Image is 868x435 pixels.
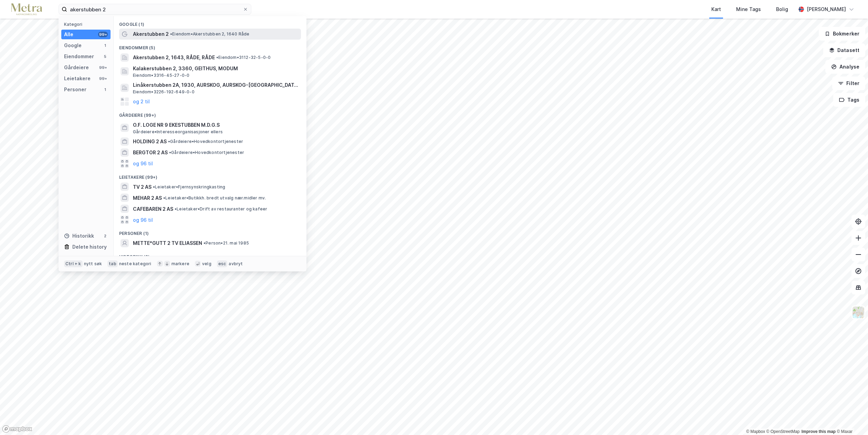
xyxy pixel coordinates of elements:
div: Personer [64,85,86,94]
div: avbryt [229,261,243,267]
span: • [169,150,171,155]
div: Google [64,41,82,50]
button: Filter [832,76,865,90]
div: Kategori [64,22,111,27]
div: Kart [711,5,721,13]
div: Bolig [776,5,788,13]
div: 99+ [98,76,108,81]
span: Person • 21. mai 1985 [203,240,249,246]
div: Eiendommer [64,52,94,61]
img: Z [852,306,865,319]
span: • [170,31,172,37]
button: Analyse [825,60,865,74]
span: O.F. LOGE NR 9 EKESTUBBEN M.D.G.S [133,121,298,129]
span: Eiendom • 3316-45-27-0-0 [133,73,189,78]
span: TV 2 AS [133,183,151,191]
span: METTE*GUTT 2 TV ELIASSEN [133,239,202,247]
span: Gårdeiere • Hovedkontortjenester [169,150,244,155]
button: Datasett [823,43,865,57]
span: Eiendom • 3112-32-5-0-0 [216,55,271,60]
div: Historikk [64,232,94,240]
span: Akerstubben 2, 1643, RÅDE, RÅDE [133,53,215,62]
button: Bokmerker [819,27,865,41]
span: • [216,55,218,60]
button: Tags [833,93,865,107]
div: markere [171,261,189,267]
a: Mapbox [746,429,765,434]
span: • [203,240,206,246]
div: Delete history [72,243,107,251]
div: tab [107,260,118,267]
span: Leietaker • Fjernsynskringkasting [153,184,225,190]
img: metra-logo.256734c3b2bbffee19d4.png [11,3,42,15]
input: Søk på adresse, matrikkel, gårdeiere, leietakere eller personer [67,4,243,14]
div: 2 [102,233,108,239]
div: Ctrl + k [64,260,83,267]
span: • [153,184,155,189]
a: Mapbox homepage [2,425,32,433]
div: 99+ [98,65,108,70]
span: • [163,195,165,200]
div: Gårdeiere [64,63,89,72]
div: Google (1) [114,16,306,29]
span: • [168,139,170,144]
div: 99+ [98,32,108,37]
div: 1 [102,43,108,48]
span: Akerstubben 2 [133,30,169,38]
span: Leietaker • Butikkh. bredt utvalg nær.midler mv. [163,195,266,201]
div: nytt søk [84,261,102,267]
div: Mine Tags [736,5,761,13]
button: og 96 til [133,216,153,224]
div: Personer (1) [114,225,306,238]
a: Improve this map [802,429,836,434]
div: Kontrollprogram for chat [834,402,868,435]
div: 5 [102,54,108,59]
span: • [175,206,177,211]
span: Gårdeiere • Interesseorganisasjoner ellers [133,129,223,135]
div: Leietakere (99+) [114,169,306,182]
div: Gårdeiere (99+) [114,107,306,120]
div: Leietakere [64,74,91,83]
span: Leietaker • Drift av restauranter og kafeer [175,206,267,212]
span: Eiendom • Akerstubben 2, 1640 Råde [170,31,250,37]
div: Eiendommer (5) [114,40,306,52]
span: Linåkerstubben 2A, 1930, AURSKOG, AURSKOG-[GEOGRAPHIC_DATA] [133,81,298,89]
span: BERGTOR 2 AS [133,148,168,157]
span: CAFEBAREN 2 AS [133,205,173,213]
span: MEHAR 2 AS [133,194,162,202]
div: esc [217,260,228,267]
a: OpenStreetMap [766,429,800,434]
div: 1 [102,87,108,92]
div: Alle [64,30,73,39]
span: Eiendom • 3226-192-649-0-0 [133,89,195,95]
button: og 96 til [133,159,153,168]
span: Kalakerstubben 2, 3360, GEITHUS, MODUM [133,64,298,73]
span: HOLDING 2 AS [133,137,167,146]
button: og 2 til [133,97,150,106]
div: velg [202,261,211,267]
iframe: Chat Widget [834,402,868,435]
div: neste kategori [119,261,151,267]
div: [PERSON_NAME] [807,5,846,13]
div: Historikk (2) [114,249,306,261]
span: Gårdeiere • Hovedkontortjenester [168,139,243,144]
